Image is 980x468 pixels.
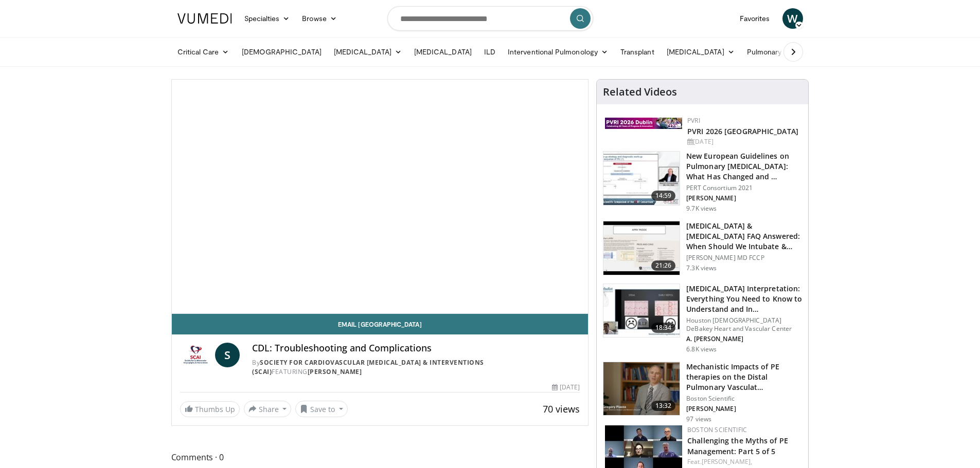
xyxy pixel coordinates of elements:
[686,264,717,272] p: 7.3K views
[603,86,677,98] h4: Related Videos
[171,42,236,62] a: Critical Care
[614,42,661,62] a: Transplant
[686,362,802,392] h3: Mechanistic Impacts of PE therapies on the Distal Pulmonary Vasculat…
[651,401,676,411] span: 13:32
[686,204,717,213] p: 9.7K views
[687,425,747,434] a: Boston Scientific
[252,343,580,354] h4: CDL: Troubleshooting and Complications
[328,42,408,62] a: [MEDICAL_DATA]
[603,152,680,205] img: 0c0338ca-5dd8-4346-a5ad-18bcc17889a0.150x105_q85_crop-smart_upscale.jpg
[180,401,240,417] a: Thumbs Up
[603,221,802,275] a: 21:26 [MEDICAL_DATA] & [MEDICAL_DATA] FAQ Answered: When Should We Intubate & How Do We Adj… [PER...
[172,314,589,334] a: Email [GEOGRAPHIC_DATA]
[687,436,788,456] a: Challenging the Myths of PE Management: Part 5 of 5
[605,118,682,129] img: 33783847-ac93-4ca7-89f8-ccbd48ec16ca.webp.150x105_q85_autocrop_double_scale_upscale_version-0.2.jpg
[686,395,802,403] p: Boston Scientific
[387,6,593,31] input: Search topics, interventions
[238,8,296,29] a: Specialties
[603,284,680,338] img: bf7e9c6c-21f2-4f78-a6f9-9f6863ddb059.150x105_q85_crop-smart_upscale.jpg
[686,221,802,252] h3: [MEDICAL_DATA] & [MEDICAL_DATA] FAQ Answered: When Should We Intubate & How Do We Adj…
[782,8,803,29] a: W
[686,284,802,314] h3: [MEDICAL_DATA] Interpretation: Everything You Need to Know to Understand and In…
[686,345,717,353] p: 6.8K views
[502,42,614,62] a: Interventional Pulmonology
[651,260,676,271] span: 21:26
[603,221,680,275] img: 0f7493d4-2bdb-4f17-83da-bd9accc2ebef.150x105_q85_crop-smart_upscale.jpg
[702,457,752,466] a: [PERSON_NAME],
[686,184,802,192] p: PERT Consortium 2021
[687,126,798,136] a: PVRI 2026 [GEOGRAPHIC_DATA]
[686,415,711,423] p: 97 views
[236,42,328,62] a: [DEMOGRAPHIC_DATA]
[180,343,211,367] img: Society for Cardiovascular Angiography & Interventions (SCAI)
[552,383,580,392] div: [DATE]
[408,42,478,62] a: [MEDICAL_DATA]
[651,191,676,201] span: 14:59
[177,13,232,24] img: VuMedi Logo
[686,405,802,413] p: [PERSON_NAME]
[603,284,802,353] a: 18:34 [MEDICAL_DATA] Interpretation: Everything You Need to Know to Understand and In… Houston [D...
[295,401,348,417] button: Save to
[308,367,362,376] a: [PERSON_NAME]
[603,362,680,416] img: 4caf57cf-5f7b-481c-8355-26418ca1cbc4.150x105_q85_crop-smart_upscale.jpg
[244,401,292,417] button: Share
[543,403,580,415] span: 70 views
[687,116,700,125] a: PVRI
[661,42,741,62] a: [MEDICAL_DATA]
[478,42,502,62] a: ILD
[252,358,580,377] div: By FEATURING
[603,151,802,213] a: 14:59 New European Guidelines on Pulmonary [MEDICAL_DATA]: What Has Changed and … PERT Consortium...
[215,343,240,367] a: S
[603,362,802,423] a: 13:32 Mechanistic Impacts of PE therapies on the Distal Pulmonary Vasculat… Boston Scientific [PE...
[171,451,589,464] span: Comments 0
[686,194,802,202] p: [PERSON_NAME]
[296,8,343,29] a: Browse
[252,358,484,376] a: Society for Cardiovascular [MEDICAL_DATA] & Interventions (SCAI)
[686,151,802,182] h3: New European Guidelines on Pulmonary [MEDICAL_DATA]: What Has Changed and …
[686,316,802,333] p: Houston [DEMOGRAPHIC_DATA] DeBakey Heart and Vascular Center
[686,254,802,262] p: [PERSON_NAME] MD FCCP
[172,80,589,314] video-js: Video Player
[687,137,800,146] div: [DATE]
[686,335,802,343] p: A. [PERSON_NAME]
[651,323,676,333] span: 18:34
[734,8,776,29] a: Favorites
[741,42,830,62] a: Pulmonary Infection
